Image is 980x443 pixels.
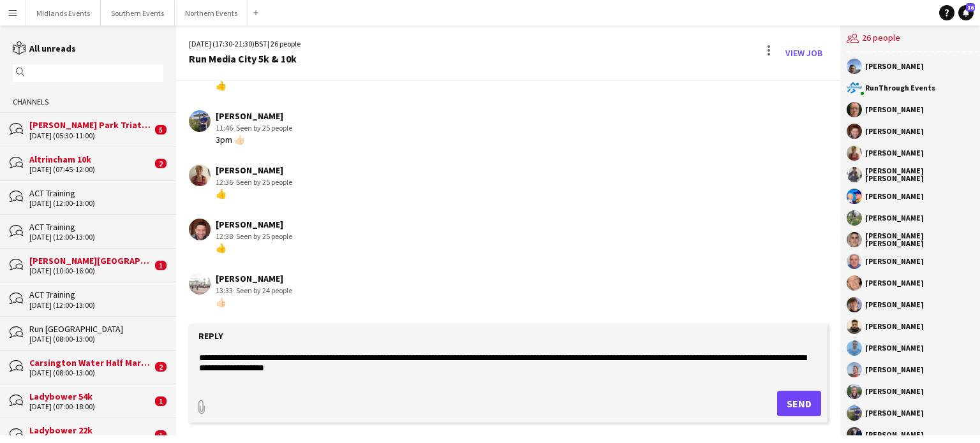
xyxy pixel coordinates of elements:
span: · Seen by 25 people [233,231,292,241]
div: [PERSON_NAME] [865,149,924,157]
div: Ladybower 54k [29,391,152,402]
div: [DATE] (12:00-13:00) [29,199,163,208]
div: 👍 [216,242,292,254]
div: [PERSON_NAME] [PERSON_NAME] [865,232,979,247]
span: · Seen by 24 people [233,286,292,295]
div: Altrincham 10k [29,154,152,165]
span: 16 [966,3,975,11]
label: Reply [198,330,223,342]
div: Run Media City 5k & 10k [189,53,301,64]
div: Carsington Water Half Marathon & 10km [29,357,152,368]
div: [PERSON_NAME] [865,127,924,135]
div: [PERSON_NAME] [865,366,924,374]
div: Ladybower 22k [29,425,152,436]
div: [PERSON_NAME] [865,409,924,417]
div: [PERSON_NAME] [865,214,924,222]
div: [PERSON_NAME] [865,344,924,352]
div: [PERSON_NAME] [216,219,292,230]
div: [DATE] (12:00-13:00) [29,301,163,310]
div: [PERSON_NAME] [216,164,292,176]
div: Run [GEOGRAPHIC_DATA] [29,323,163,335]
div: 3pm 👍🏻 [216,134,292,145]
span: · Seen by 25 people [233,177,292,187]
div: 11:46 [216,122,292,134]
div: 👍 [216,80,292,91]
div: [DATE] (17:30-21:30) | 26 people [189,38,301,50]
div: 👍 [216,188,292,200]
div: ACT Training [29,187,163,199]
div: [PERSON_NAME] [865,258,924,265]
span: 1 [155,430,167,440]
a: All unreads [13,43,76,54]
button: Send [777,391,821,416]
div: ACT Training [29,289,163,300]
div: [PERSON_NAME] [865,106,924,113]
div: 12:36 [216,177,292,188]
div: [PERSON_NAME][GEOGRAPHIC_DATA] Set Up [29,255,152,266]
div: [DATE] (08:00-13:00) [29,335,163,344]
span: · Seen by 25 people [233,123,292,133]
div: [DATE] (08:00-13:00) [29,368,152,377]
button: Midlands Events [26,1,101,25]
a: View Job [780,43,828,63]
div: [DATE] (10:00-16:00) [29,266,152,275]
div: [PERSON_NAME] [865,279,924,287]
div: [PERSON_NAME] [865,62,924,70]
div: [DATE] (12:00-13:00) [29,233,163,242]
div: [PERSON_NAME] [865,431,924,439]
div: [PERSON_NAME] [865,388,924,395]
span: 2 [155,159,167,168]
span: 1 [155,261,167,270]
span: BST [255,39,267,48]
span: 1 [155,396,167,406]
div: [PERSON_NAME] [865,323,924,330]
div: [PERSON_NAME] [216,273,292,284]
div: 👍🏻 [216,296,292,308]
div: [PERSON_NAME] [865,301,924,309]
div: 26 people [847,25,979,52]
div: ACT Training [29,221,163,233]
div: 12:38 [216,231,292,242]
div: RunThrough Events [865,84,935,92]
div: [PERSON_NAME] [216,110,292,122]
span: 5 [155,125,167,134]
a: 16 [958,5,974,20]
div: [DATE] (07:45-12:00) [29,165,152,174]
div: [PERSON_NAME] [PERSON_NAME] [865,167,979,182]
div: 13:33 [216,285,292,296]
div: [DATE] (07:00-18:00) [29,402,152,411]
span: 2 [155,362,167,372]
button: Southern Events [101,1,175,25]
div: [DATE] (05:30-11:00) [29,131,152,140]
div: [PERSON_NAME] Park Triathlon [29,119,152,131]
div: [PERSON_NAME] [865,192,924,200]
button: Northern Events [175,1,248,25]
